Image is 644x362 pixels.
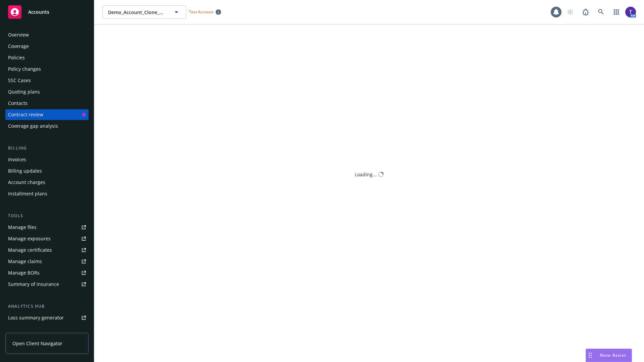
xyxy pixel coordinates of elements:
div: Loading... [355,171,377,178]
div: Tools [5,213,89,219]
span: Open Client Navigator [12,340,62,347]
div: Billing [5,145,89,152]
a: Manage BORs [5,267,89,278]
div: SSC Cases [8,75,31,86]
div: Manage certificates [8,245,52,255]
div: Loss summary generator [8,312,64,323]
span: Accounts [28,9,49,15]
a: Policies [5,52,89,63]
div: Installment plans [8,188,47,199]
a: Quoting plans [5,86,89,97]
div: Overview [8,29,29,40]
img: photo [625,7,636,17]
button: Demo_Account_Clone_QA_CR_Tests_Demo [102,5,186,19]
a: Policy changes [5,64,89,74]
button: Nova Assist [586,349,632,362]
a: Invoices [5,154,89,165]
div: Billing updates [8,166,42,176]
div: Quoting plans [8,86,40,97]
a: Report a Bug [579,5,592,19]
div: Contacts [8,98,28,109]
a: Billing updates [5,166,89,176]
a: Manage certificates [5,245,89,255]
a: Contract review [5,109,89,120]
a: Summary of insurance [5,279,89,290]
a: Manage files [5,222,89,233]
span: Test Account [186,8,224,15]
div: Summary of insurance [8,279,59,290]
a: Account charges [5,177,89,188]
a: Accounts [5,3,89,21]
a: Contacts [5,98,89,109]
div: Coverage [8,41,29,52]
div: Manage claims [8,256,42,267]
a: Switch app [610,5,623,19]
a: Overview [5,29,89,40]
a: Manage claims [5,256,89,267]
div: Policy changes [8,64,41,74]
div: Manage BORs [8,267,40,278]
div: Analytics hub [5,303,89,310]
a: Search [594,5,608,19]
div: Manage files [8,222,37,233]
a: Coverage [5,41,89,52]
span: Nova Assist [600,352,626,358]
div: Drag to move [586,349,594,362]
div: Policies [8,52,25,63]
a: Loss summary generator [5,312,89,323]
a: Start snowing [563,5,577,19]
a: Manage exposures [5,233,89,244]
a: Coverage gap analysis [5,121,89,131]
div: Invoices [8,154,26,165]
div: Manage exposures [8,233,51,244]
a: SSC Cases [5,75,89,86]
span: Demo_Account_Clone_QA_CR_Tests_Demo [108,9,166,16]
div: Coverage gap analysis [8,121,58,131]
div: Contract review [8,109,43,120]
div: Account charges [8,177,45,188]
a: Installment plans [5,188,89,199]
span: Test Account [189,9,213,15]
